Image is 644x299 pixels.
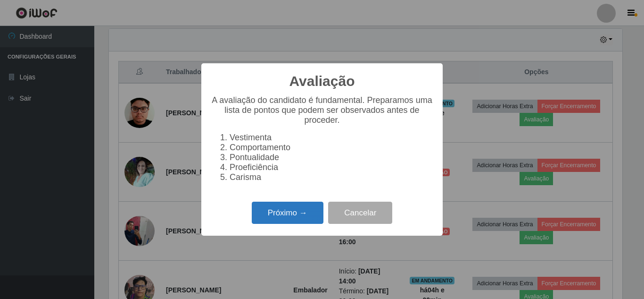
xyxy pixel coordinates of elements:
button: Cancelar [328,202,392,224]
button: Próximo → [252,202,323,224]
li: Comportamento [230,143,433,153]
li: Proeficiência [230,162,433,172]
p: A avaliação do candidato é fundamental. Preparamos uma lista de pontos que podem ser observados a... [211,95,433,125]
h2: Avaliação [289,73,355,90]
li: Pontualidade [230,153,433,162]
li: Carisma [230,172,433,182]
li: Vestimenta [230,133,433,143]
